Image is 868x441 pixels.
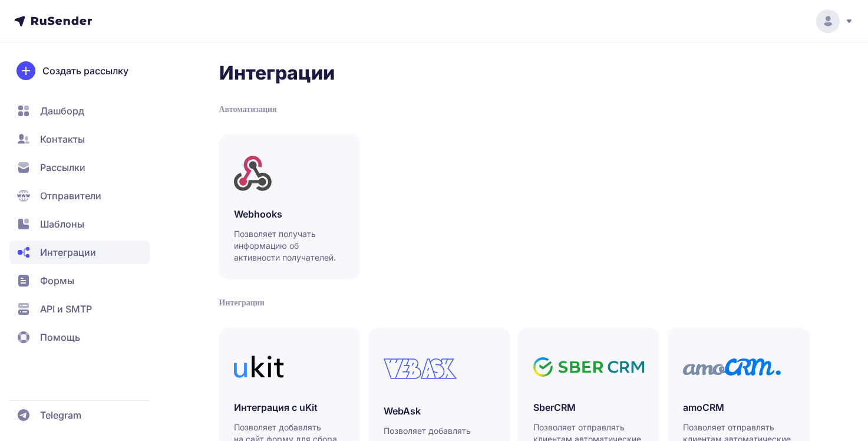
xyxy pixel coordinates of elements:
span: API и SMTP [40,302,92,316]
div: Автоматизация [219,104,809,116]
span: Создать рассылку [42,64,128,78]
h3: amoCRM [683,400,794,414]
span: Дашборд [40,104,84,118]
span: Шаблоны [40,217,84,231]
a: Telegram [9,403,150,427]
p: Позволяет получать информацию об активности получателей. [234,228,346,264]
span: Отправители [40,189,101,203]
span: Telegram [40,408,81,422]
h3: SberCRM [533,400,644,414]
span: Рассылки [40,160,85,175]
div: Интеграции [219,297,809,309]
h2: Интеграции [219,61,809,85]
span: Контакты [40,132,85,146]
h3: Интеграция с uKit [234,400,345,414]
span: Интеграции [40,245,96,259]
span: Помощь [40,330,80,344]
span: Формы [40,274,74,288]
h3: Webhooks [234,207,345,221]
h3: WebAsk [384,404,494,418]
a: WebhooksПозволяет получать информацию об активности получателей. [219,134,359,278]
